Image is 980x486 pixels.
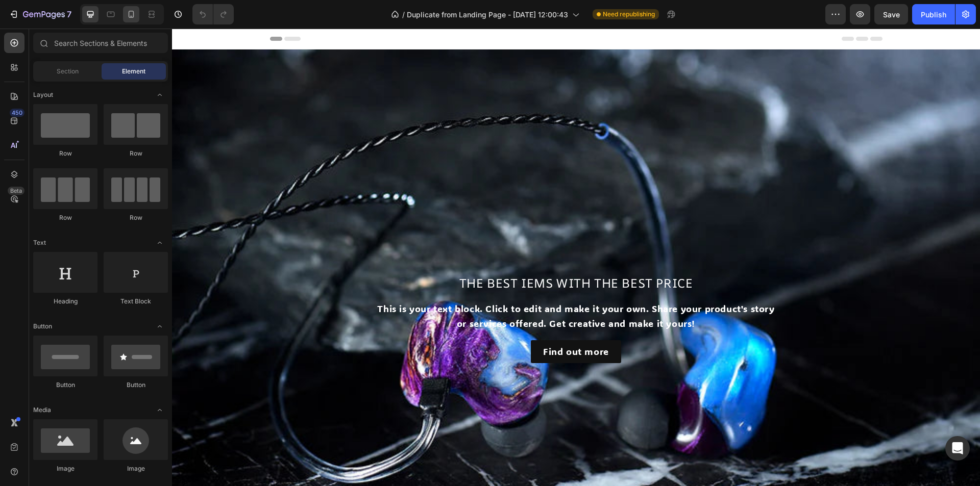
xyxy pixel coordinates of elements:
div: Button [104,380,168,390]
div: Row [104,149,168,158]
div: Undo/Redo [192,4,234,24]
div: Beta [8,187,24,195]
div: Button [33,380,97,390]
span: Toggle open [152,87,168,103]
span: Media [33,405,51,415]
span: Text [33,238,46,247]
div: Row [33,213,97,222]
button: <p>Find out more</p> [359,312,449,335]
span: Button [33,322,52,331]
div: Image [33,464,97,473]
div: 450 [10,109,24,117]
span: Toggle open [152,235,168,251]
div: Heading [33,297,97,306]
div: Text Block [104,297,168,306]
span: Element [122,67,145,76]
span: Toggle open [152,402,168,418]
div: Publish [921,9,946,20]
span: Toggle open [152,318,168,335]
button: Save [874,4,908,24]
span: / [402,9,405,20]
div: Row [33,149,97,158]
span: Duplicate from Landing Page - [DATE] 12:00:43 [407,9,568,20]
span: Section [57,67,79,76]
p: 7 [67,8,71,20]
iframe: Design area [172,29,980,486]
span: Layout [33,90,53,99]
span: Save [883,10,900,19]
div: Open Intercom Messenger [945,436,970,461]
div: Row [104,213,168,222]
p: Find out more [371,316,437,330]
input: Search Sections & Elements [33,33,168,53]
button: 7 [4,4,76,24]
div: Image [104,464,168,473]
button: Publish [912,4,955,24]
span: Need republishing [603,10,655,19]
